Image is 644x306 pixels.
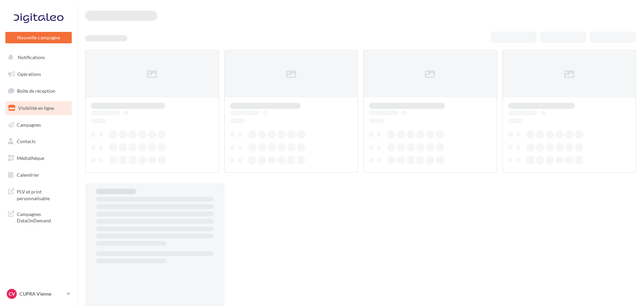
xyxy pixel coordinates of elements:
[4,101,73,115] a: Visibilité en ligne
[17,187,69,202] span: PLV et print personnalisable
[4,207,73,227] a: Campagnes DataOnDemand
[17,122,41,127] span: Campagnes
[5,288,72,300] a: CV CUPRA Vienne
[17,210,69,224] span: Campagnes DataOnDemand
[18,54,45,60] span: Notifications
[17,155,44,161] span: Médiathèque
[4,67,73,81] a: Opérations
[17,88,55,94] span: Boîte de réception
[17,138,36,144] span: Contacts
[17,71,41,77] span: Opérations
[4,168,73,182] a: Calendrier
[4,134,73,148] a: Contacts
[4,84,73,98] a: Boîte de réception
[4,118,73,132] a: Campagnes
[17,172,39,178] span: Calendrier
[19,291,64,297] p: CUPRA Vienne
[4,184,73,204] a: PLV et print personnalisable
[4,151,73,165] a: Médiathèque
[4,50,70,64] button: Notifications
[5,32,72,43] button: Nouvelle campagne
[18,105,54,111] span: Visibilité en ligne
[9,291,15,297] span: CV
